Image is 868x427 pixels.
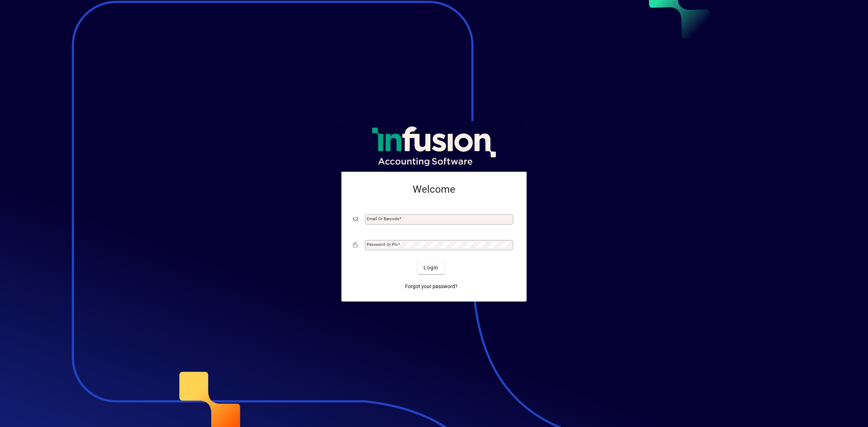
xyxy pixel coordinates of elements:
[405,283,458,290] span: Forgot your password?
[418,261,444,274] button: Login
[402,280,460,293] a: Forgot your password?
[367,216,399,221] mat-label: Email or Barcode
[353,183,515,196] h2: Welcome
[424,264,438,272] span: Login
[367,242,398,247] mat-label: Password or Pin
